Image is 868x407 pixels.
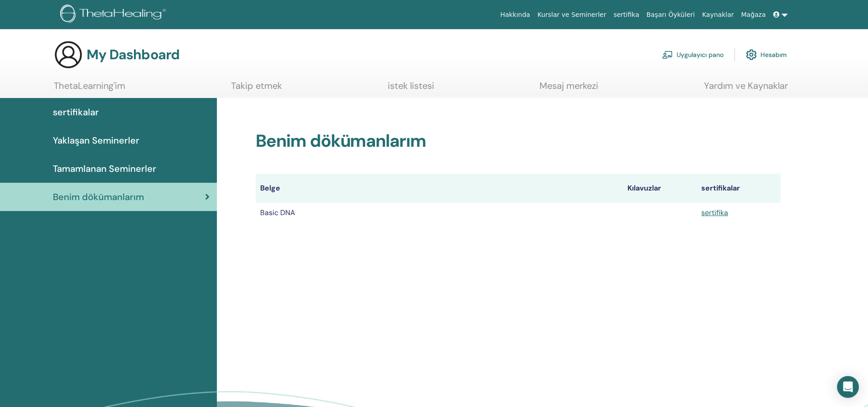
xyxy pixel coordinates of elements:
[623,174,697,203] th: Kılavuzlar
[701,208,728,217] a: sertifika
[53,190,144,204] span: Benim dökümanlarım
[53,134,139,147] span: Yaklaşan Seminerler
[231,80,282,98] a: Takip etmek
[746,45,787,65] a: Hesabım
[87,46,180,63] h3: My Dashboard
[497,6,534,23] a: Hakkında
[388,80,434,98] a: istek listesi
[737,6,769,23] a: Mağaza
[534,6,610,23] a: Kurslar ve Seminerler
[256,131,781,152] h2: Benim dökümanlarım
[53,105,99,119] span: sertifikalar
[610,6,642,23] a: sertifika
[662,45,724,65] a: Uygulayıcı pano
[256,203,623,223] td: Basic DNA
[704,80,788,98] a: Yardım ve Kaynaklar
[60,5,169,25] img: logo.png
[662,51,673,59] img: chalkboard-teacher.svg
[53,162,156,175] span: Tamamlanan Seminerler
[643,6,699,23] a: Başarı Öyküleri
[837,376,859,398] div: Open Intercom Messenger
[746,47,757,62] img: cog.svg
[54,40,83,69] img: generic-user-icon.jpg
[697,174,780,203] th: sertifikalar
[539,80,598,98] a: Mesaj merkezi
[699,6,738,23] a: Kaynaklar
[256,174,623,203] th: Belge
[54,80,125,98] a: ThetaLearning'im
